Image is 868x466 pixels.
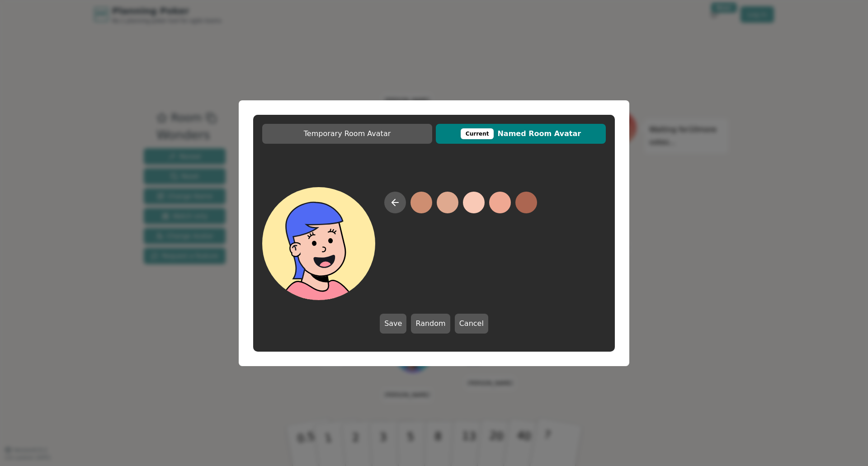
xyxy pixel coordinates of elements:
[262,124,432,144] button: Temporary Room Avatar
[461,128,494,139] div: This avatar will be displayed in dedicated rooms
[436,124,606,144] button: CurrentNamed Room Avatar
[455,314,488,334] button: Cancel
[380,314,406,334] button: Save
[267,128,428,139] span: Temporary Room Avatar
[440,128,601,139] span: Named Room Avatar
[411,314,450,334] button: Random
